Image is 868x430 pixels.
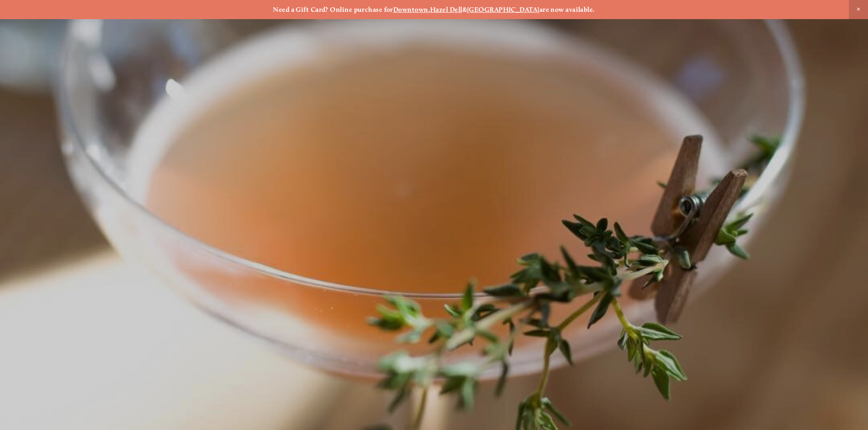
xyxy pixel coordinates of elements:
strong: , [428,5,430,14]
a: Hazel Dell [430,5,462,14]
strong: are now available. [539,5,595,14]
a: Downtown [393,5,428,14]
strong: & [462,5,467,14]
a: [GEOGRAPHIC_DATA] [467,5,539,14]
strong: Need a Gift Card? Online purchase for [273,5,393,14]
